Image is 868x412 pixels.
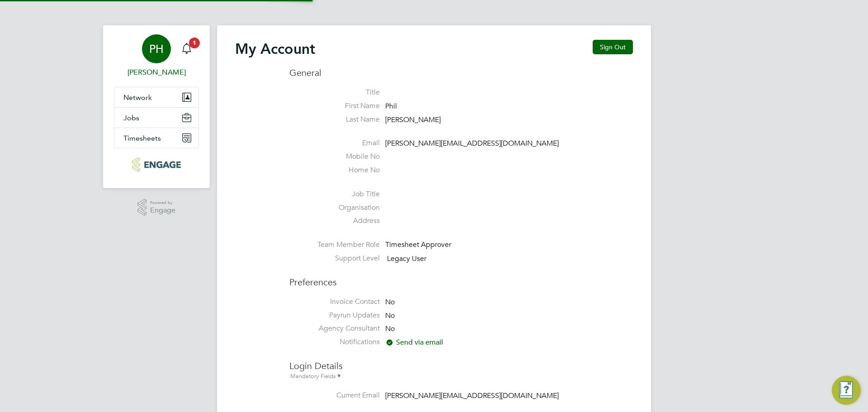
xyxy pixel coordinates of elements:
button: Engage Resource Center [832,376,861,405]
h3: Login Details [289,351,633,382]
span: Network [123,93,152,102]
span: Phil Hawley [114,67,199,78]
span: Powered by [150,199,175,207]
label: Organisation [289,203,380,213]
label: Team Member Role [289,240,380,250]
a: Go to home page [114,157,199,172]
label: Title [289,88,380,97]
a: 1 [178,34,196,63]
span: Phil [385,102,397,111]
label: Email [289,138,380,148]
span: Engage [150,207,175,214]
span: Legacy User [387,254,426,263]
label: Job Title [289,189,380,199]
span: [PERSON_NAME][EMAIL_ADDRESS][DOMAIN_NAME] [385,139,559,148]
span: Jobs [123,114,139,122]
span: 1 [189,38,200,48]
label: Home No [289,166,380,175]
button: Sign Out [593,40,633,54]
label: Invoice Contact [289,297,380,307]
span: Timesheets [123,134,161,142]
span: Send via email [385,338,443,347]
label: Last Name [289,115,380,124]
label: Payrun Updates [289,311,380,320]
label: Current Email [289,391,380,400]
h2: My Account [235,40,315,58]
span: PH [149,43,164,55]
nav: Main navigation [103,25,210,188]
span: No [385,298,395,307]
label: Support Level [289,254,380,263]
a: Powered byEngage [137,199,176,216]
span: [PERSON_NAME] [385,115,441,124]
span: [PERSON_NAME][EMAIL_ADDRESS][DOMAIN_NAME] [385,391,559,400]
h3: General [289,67,633,79]
label: First Name [289,101,380,111]
span: No [385,311,395,320]
button: Timesheets [114,128,198,148]
img: bandk-logo-retina.png [132,157,180,172]
a: PH[PERSON_NAME] [114,34,199,78]
label: Notifications [289,337,380,347]
div: Timesheet Approver [385,240,471,250]
label: Agency Consultant [289,324,380,333]
label: Address [289,216,380,226]
span: No [385,325,395,334]
div: Mandatory Fields [289,372,633,382]
h3: Preferences [289,267,633,288]
button: Jobs [114,108,198,128]
label: Mobile No [289,152,380,161]
button: Network [114,87,198,107]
